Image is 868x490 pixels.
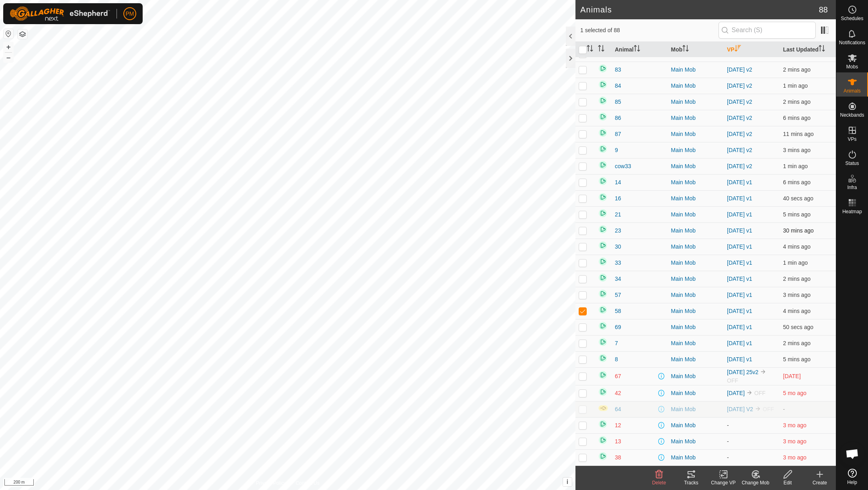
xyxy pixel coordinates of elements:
[783,373,801,379] span: 26 Sept 2025, 3:55 pm
[682,46,689,53] p-sorticon: Activate to sort
[580,26,719,35] span: 1 selected of 88
[598,46,604,53] p-sorticon: Activate to sort
[842,209,862,214] span: Heatmap
[598,80,608,89] img: returning on
[615,98,621,106] span: 85
[671,66,721,74] div: Main Mob
[615,437,621,446] span: 13
[598,419,608,429] img: returning on
[671,405,721,414] div: Main Mob
[598,289,608,299] img: returning on
[819,4,828,16] span: 88
[615,226,621,235] span: 23
[763,406,774,412] span: OFF
[783,66,811,73] span: 30 Sept 2025, 5:48 pm
[746,389,753,396] img: to
[598,387,608,397] img: returning on
[615,210,621,219] span: 21
[671,243,721,251] div: Main Mob
[615,421,621,430] span: 12
[675,479,707,486] div: Tracks
[783,308,811,314] span: 30 Sept 2025, 5:46 pm
[727,356,752,362] a: [DATE] v1
[727,324,752,330] a: [DATE] v1
[615,194,621,203] span: 16
[727,99,752,105] a: [DATE] v2
[615,355,618,364] span: 8
[727,131,752,137] a: [DATE] v2
[780,42,836,58] th: Last Updated
[727,243,752,250] a: [DATE] v1
[615,275,621,283] span: 34
[4,42,13,52] button: +
[256,480,286,487] a: Privacy Policy
[727,147,752,153] a: [DATE] v2
[615,389,621,397] span: 42
[671,339,721,348] div: Main Mob
[783,438,807,445] span: 15 June 2025, 4:36 pm
[839,40,865,45] span: Notifications
[671,210,721,219] div: Main Mob
[598,353,608,363] img: returning on
[671,194,721,203] div: Main Mob
[841,16,863,21] span: Schedules
[727,211,752,218] a: [DATE] v1
[847,480,857,485] span: Help
[727,179,752,185] a: [DATE] v1
[847,185,857,190] span: Infra
[727,82,752,89] a: [DATE] v2
[671,146,721,154] div: Main Mob
[819,46,825,53] p-sorticon: Activate to sort
[671,291,721,299] div: Main Mob
[615,259,621,267] span: 33
[724,42,780,58] th: VP
[760,369,766,375] img: to
[804,479,836,486] div: Create
[598,305,608,315] img: returning on
[598,176,608,186] img: returning on
[783,131,814,137] span: 30 Sept 2025, 5:38 pm
[598,273,608,282] img: returning on
[783,147,811,153] span: 30 Sept 2025, 5:47 pm
[840,113,864,117] span: Neckbands
[598,144,608,154] img: returning on
[598,337,608,347] img: returning on
[671,355,721,364] div: Main Mob
[598,370,608,380] img: returning on
[598,405,608,412] img: In Progress
[671,98,721,106] div: Main Mob
[727,422,729,428] app-display-virtual-paddock-transition: -
[727,195,752,202] a: [DATE] v1
[671,323,721,331] div: Main Mob
[598,241,608,250] img: returning on
[727,259,752,266] a: [DATE] v1
[598,257,608,266] img: returning on
[671,82,721,90] div: Main Mob
[727,227,752,234] a: [DATE] v1
[739,479,772,486] div: Change Mob
[783,292,811,298] span: 30 Sept 2025, 5:47 pm
[598,451,608,461] img: returning on
[772,479,804,486] div: Edit
[598,64,608,73] img: returning on
[783,324,814,330] span: 30 Sept 2025, 5:49 pm
[783,195,814,202] span: 30 Sept 2025, 5:50 pm
[598,208,608,218] img: returning on
[634,46,640,53] p-sorticon: Activate to sort
[671,178,721,187] div: Main Mob
[783,115,811,121] span: 30 Sept 2025, 5:44 pm
[783,454,807,461] span: 7 June 2025, 4:36 pm
[598,321,608,331] img: returning on
[848,137,856,142] span: VPs
[727,163,752,169] a: [DATE] v2
[4,29,13,39] button: Reset Map
[840,442,864,466] div: Open chat
[615,372,621,381] span: 67
[598,160,608,170] img: returning on
[727,390,745,396] a: [DATE]
[615,323,621,331] span: 69
[671,114,721,122] div: Main Mob
[126,10,134,18] span: PM
[615,114,621,122] span: 86
[580,5,819,14] h2: Animals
